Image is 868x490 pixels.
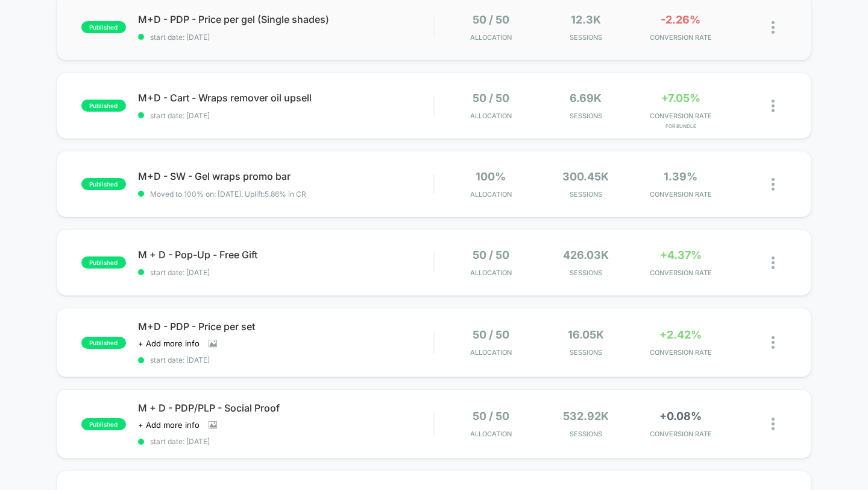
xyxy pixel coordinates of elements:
span: -2.26% [661,13,700,26]
img: close [772,418,775,430]
span: for Bundle [637,123,725,129]
img: close [772,256,775,269]
span: +0.08% [659,410,702,422]
span: Allocation [470,33,512,42]
img: close [772,100,775,112]
span: CONVERSION RATE [637,112,725,120]
span: CONVERSION RATE [637,348,725,357]
span: CONVERSION RATE [637,190,725,199]
span: 50 / 50 [473,249,509,261]
span: Allocation [470,348,512,357]
span: 1.39% [664,170,697,183]
span: M+D - Cart - Wraps remover oil upsell [138,92,434,104]
img: close [772,336,775,349]
span: 532.92k [563,410,609,422]
span: M+D - SW - Gel wraps promo bar [138,170,434,182]
span: published [81,178,126,190]
span: Allocation [470,269,512,277]
span: CONVERSION RATE [637,269,725,277]
span: +2.42% [659,328,702,341]
img: close [772,21,775,34]
span: M + D - PDP/PLP - Social Proof [138,402,434,414]
span: M+D - PDP - Price per gel (Single shades) [138,13,434,25]
span: published [81,256,126,269]
span: CONVERSION RATE [637,430,725,438]
span: 300.45k [562,170,609,183]
span: Sessions [541,348,630,357]
span: Sessions [541,430,630,438]
span: 426.03k [563,249,609,261]
span: 12.3k [571,13,601,26]
span: 50 / 50 [473,410,509,422]
span: Moved to 100% on: [DATE] . Uplift: 5.86% in CR [150,189,306,199]
span: 16.05k [568,328,604,341]
span: 50 / 50 [473,13,509,26]
span: published [81,337,126,349]
span: start date: [DATE] [138,355,434,364]
span: + Add more info [138,339,200,348]
span: Sessions [541,269,630,277]
span: +4.37% [660,249,702,261]
span: 100% [476,170,506,183]
span: Allocation [470,430,512,438]
span: Sessions [541,190,630,199]
span: +7.05% [661,92,700,104]
span: start date: [DATE] [138,33,434,42]
span: + Add more info [138,420,200,430]
span: Sessions [541,112,630,120]
span: M + D - Pop-Up - Free Gift [138,249,434,261]
span: published [81,100,126,112]
span: published [81,21,126,33]
span: Allocation [470,190,512,199]
span: M+D - PDP - Price per set [138,320,434,332]
span: 50 / 50 [473,92,509,104]
span: start date: [DATE] [138,437,434,446]
span: CONVERSION RATE [637,33,725,42]
span: start date: [DATE] [138,111,434,120]
span: Sessions [541,33,630,42]
span: published [81,418,126,430]
span: start date: [DATE] [138,268,434,277]
span: Allocation [470,112,512,120]
span: 6.69k [570,92,602,104]
span: 50 / 50 [473,328,509,341]
img: close [772,178,775,191]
